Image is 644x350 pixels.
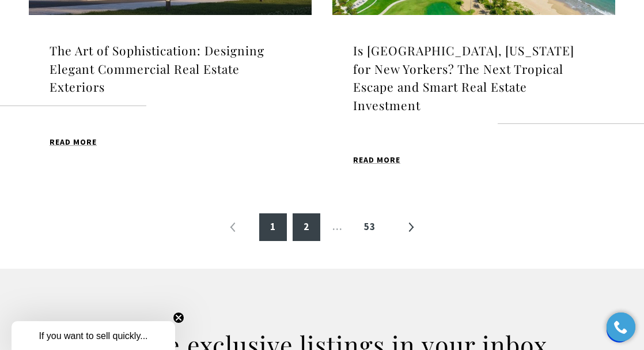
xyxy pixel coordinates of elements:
[353,156,400,164] span: Read MORE
[50,138,97,146] span: Read MORE
[50,42,291,96] h4: The Art of Sophistication: Designing Elegant Commercial Real Estate Exteriors
[353,42,594,114] h4: Is [GEOGRAPHIC_DATA], [US_STATE] for New Yorkers? The Next Tropical Escape and Smart Real Estate ...
[293,213,320,241] a: 2
[397,213,425,241] li: Next page
[259,213,287,241] a: 1
[397,213,425,241] a: »
[12,321,175,350] div: If you want to sell quickly... Close teaser
[355,213,385,241] a: 53
[173,312,184,323] button: Close teaser
[39,331,147,341] span: If you want to sell quickly...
